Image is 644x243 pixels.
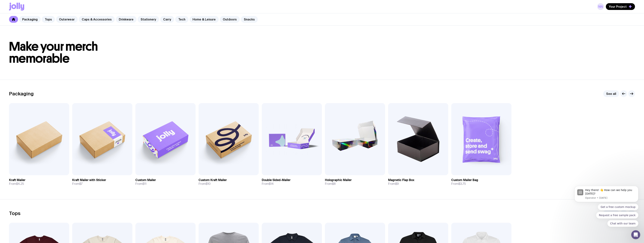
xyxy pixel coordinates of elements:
[135,178,156,182] h3: Custom Mailer
[395,182,399,186] span: $9
[79,182,83,186] span: $7
[451,175,511,189] a: Custom Mailer BagFrom$3.75
[388,182,399,186] span: From
[143,182,146,186] span: $11
[451,182,466,186] span: From
[19,16,41,23] a: Packaging
[72,178,106,182] h3: Kraft Mailer with Sticker
[388,175,448,189] a: Magnetic Flap BoxFrom$9
[9,178,25,182] h3: Kraft Mailer
[199,175,259,189] a: Custom Kraft MailerFrom$10
[9,91,34,97] h2: Packaging
[269,182,274,186] span: $14
[56,16,78,23] a: Outerwear
[631,230,640,239] iframe: Intercom live chat
[451,178,478,182] h3: Custom Mailer Bag
[458,182,466,186] span: $3.75
[606,3,635,10] button: Your Project
[325,175,385,189] a: Holographic MailerFrom$8
[609,5,627,8] span: Your Project
[160,16,174,23] a: Carry
[72,182,83,186] span: From
[79,16,115,23] a: Caps & Accessories
[262,178,291,182] h3: Double Sided-Mailer
[9,39,98,66] span: Make your merch memorable
[175,16,188,23] a: Tech
[72,175,132,189] a: Kraft Mailer with StickerFrom$7
[42,16,55,23] a: Tops
[9,175,69,189] a: Kraft MailerFrom$4.25
[138,16,159,23] a: Stationery
[190,16,219,23] a: Home & Leisure
[135,175,196,189] a: Custom MailerFrom$11
[332,182,336,186] span: $8
[262,175,322,189] a: Double Sided-MailerFrom$14
[325,178,352,182] h3: Holographic Mailer
[16,182,24,186] span: $4.25
[9,182,24,186] span: From
[603,90,619,97] a: See all
[388,178,414,182] h3: Magnetic Flap Box
[262,182,274,186] span: From
[199,182,211,186] span: From
[116,16,137,23] a: Drinkware
[9,211,20,216] h2: Tops
[199,178,227,182] h3: Custom Kraft Mailer
[241,16,258,23] a: Snacks
[135,182,146,186] span: From
[220,16,240,23] a: Outdoors
[325,182,336,186] span: From
[597,3,604,10] a: NN
[206,182,211,186] span: $10
[569,181,644,241] iframe: Intercom notifications message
